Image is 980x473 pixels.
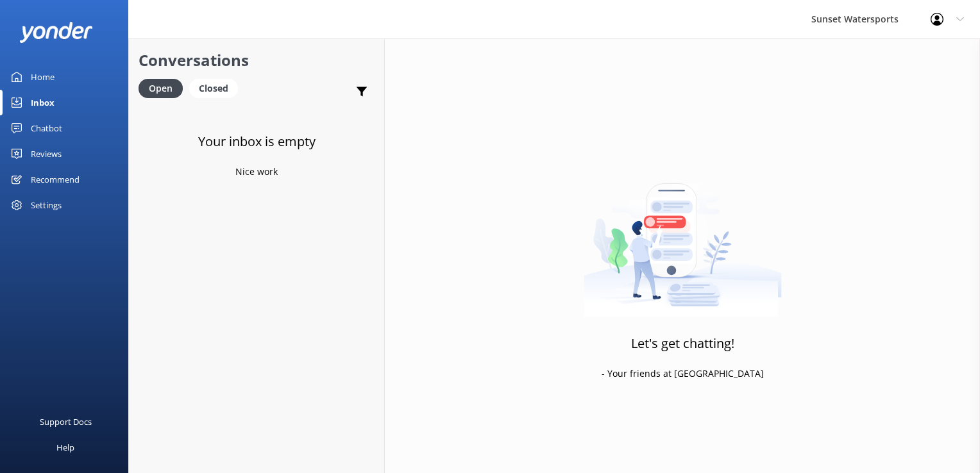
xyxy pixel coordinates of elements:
p: - Your friends at [GEOGRAPHIC_DATA] [602,367,764,381]
div: Chatbot [31,115,62,141]
h3: Let's get chatting! [631,333,734,354]
a: Closed [189,81,244,95]
p: Nice work [235,165,278,179]
div: Recommend [31,167,80,192]
div: Reviews [31,141,62,167]
div: Open [139,79,183,98]
img: yonder-white-logo.png [19,22,93,43]
h2: Conversations [139,48,375,72]
div: Closed [189,79,238,98]
h3: Your inbox is empty [198,131,316,152]
div: Inbox [31,90,55,115]
img: artwork of a man stealing a conversation from at giant smartphone [584,156,782,317]
div: Support Docs [40,409,92,435]
div: Help [56,435,74,460]
a: Open [139,81,189,95]
div: Settings [31,192,62,218]
div: Home [31,64,55,90]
